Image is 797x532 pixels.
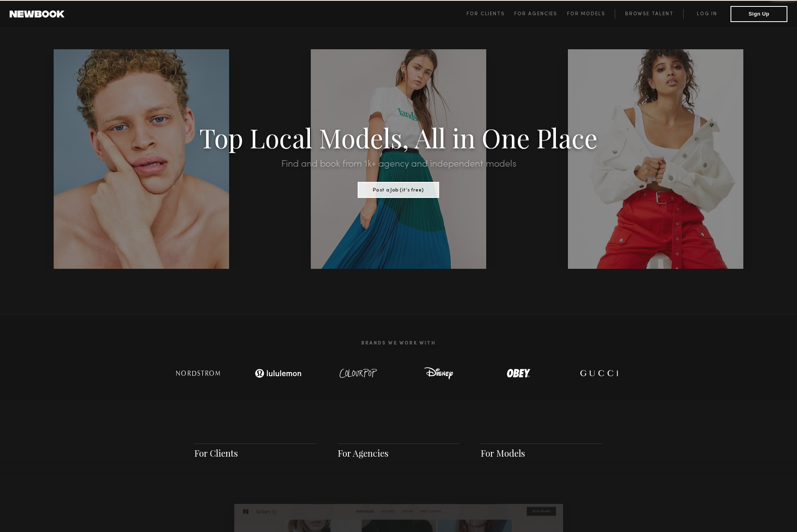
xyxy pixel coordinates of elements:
h2: Find and book from 1k+ agency and independent models [60,159,737,169]
span: For Agencies [514,12,557,16]
a: For Models [567,9,615,19]
img: logo-obey.svg [493,365,545,381]
a: For Agencies [338,447,388,459]
a: Post a Job (it’s free) [358,185,439,193]
a: For Models [481,447,525,459]
a: For Clients [194,447,238,459]
span: For Models [567,12,605,16]
img: logo-disney.svg [413,365,465,381]
button: Sign Up [731,6,787,22]
img: logo-lulu.svg [250,365,306,381]
a: Log in [683,9,731,19]
img: logo-nordstrom.svg [170,365,226,381]
img: logo-gucci.svg [573,365,625,381]
button: Post a Job (it’s free) [358,182,439,198]
a: Browse Talent [615,9,683,19]
a: For Clients [467,9,514,19]
h1: Top Local Models, All in One Place [60,125,737,150]
a: For Agencies [514,9,567,19]
h2: Brands We Work With [158,331,639,356]
img: logo-colour-pop.svg [332,365,384,381]
span: For Clients [467,12,505,16]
